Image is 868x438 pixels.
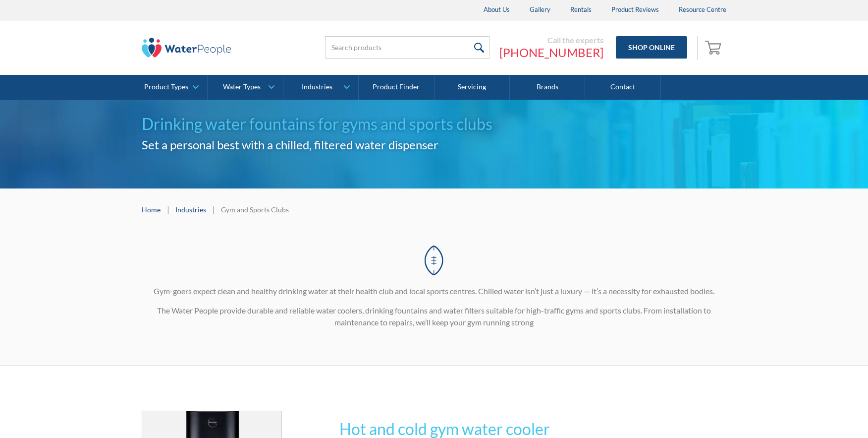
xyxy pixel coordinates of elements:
[142,112,726,136] h1: Drinking water fountains for gyms and sports clubs
[510,75,585,100] a: Brands
[132,75,207,100] a: Product Types
[703,36,726,60] a: Open empty cart
[142,38,231,58] img: The Water People
[283,75,358,100] a: Industries
[434,75,510,100] a: Servicing
[499,35,603,45] div: Call the experts
[142,204,161,215] a: Home
[142,136,726,154] h2: Set a personal best with a chilled, filtered water dispenser
[142,305,726,328] p: The Water People provide durable and reliable water coolers, drinking fountains and water filters...
[499,45,603,60] a: [PHONE_NUMBER]
[142,285,726,297] p: Gym-goers expect clean and healthy drinking water at their health club and local sports centres. ...
[175,204,206,215] a: Industries
[223,83,261,91] div: Water Types
[359,75,434,100] a: Product Finder
[165,203,170,215] div: |
[325,36,489,59] input: Search products
[221,204,289,215] div: Gym and Sports Clubs
[302,83,332,91] div: Industries
[211,203,216,215] div: |
[144,83,188,91] div: Product Types
[208,75,282,100] a: Water Types
[585,75,660,100] a: Contact
[705,39,724,55] img: shopping cart
[616,36,687,59] a: Shop Online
